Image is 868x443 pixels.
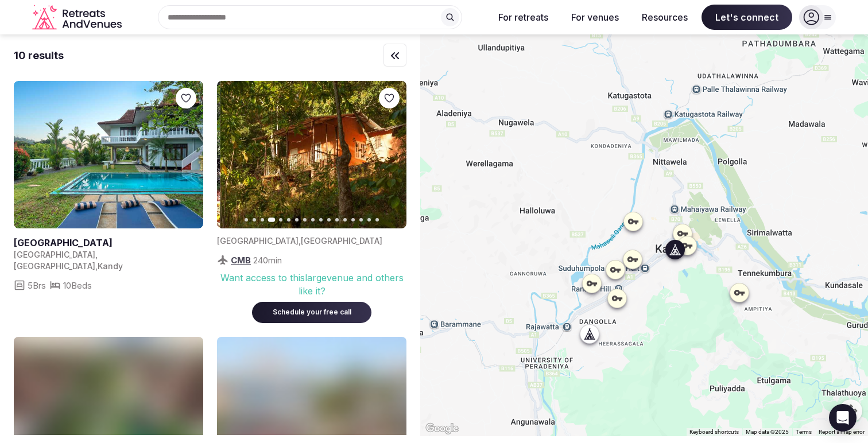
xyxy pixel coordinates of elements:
button: Go to slide 11 [327,218,331,222]
button: Go to slide 15 [359,218,363,222]
a: Open this area in Google Maps (opens a new window) [423,421,461,436]
button: Go to slide 10 [319,218,323,222]
button: For venues [562,5,628,30]
button: Go to slide 5 [279,218,282,222]
span: 240 min [253,254,282,266]
span: Kandy [98,261,123,271]
span: CMB [231,255,251,266]
span: [GEOGRAPHIC_DATA] [217,236,299,246]
button: Go to slide 12 [335,218,339,222]
button: Go to slide 1 [245,218,248,222]
button: Go to slide 8 [303,218,307,222]
span: Let's connect [702,5,792,30]
button: Go to slide 7 [295,218,299,222]
button: Go to slide 16 [367,218,371,222]
span: [GEOGRAPHIC_DATA] [14,250,95,259]
div: 10 results [14,48,64,63]
a: Terms [796,429,812,435]
button: Go to slide 9 [311,218,315,222]
span: , [299,236,301,246]
span: Map data ©2025 [746,429,789,435]
a: View Villa Bisava [14,81,203,228]
span: , [95,250,98,259]
a: View venue [14,236,203,249]
img: Featured image for venue [220,81,410,228]
a: Report a map error [819,429,865,435]
span: , [95,261,98,271]
button: Go to slide 6 [287,218,290,222]
button: Resources [633,5,697,30]
h2: [GEOGRAPHIC_DATA] [14,236,203,249]
button: Go to slide 4 [268,217,276,222]
button: Map camera controls [839,399,862,422]
div: Schedule your free call [266,308,358,317]
button: Keyboard shortcuts [689,428,739,436]
button: Go to slide 13 [343,218,347,222]
span: 10 Beds [63,279,92,292]
div: Want access to this large venue and others like it? [217,271,406,297]
button: Go to slide 14 [351,218,355,222]
span: 5 Brs [28,279,46,292]
img: Google [423,421,461,436]
button: Go to slide 17 [375,218,379,222]
span: [GEOGRAPHIC_DATA] [14,261,95,271]
button: Go to slide 3 [261,218,264,222]
button: For retreats [489,5,557,30]
button: Go to slide 2 [253,218,256,222]
svg: Retreats and Venues company logo [32,5,124,30]
div: Open Intercom Messenger [829,404,857,432]
span: [GEOGRAPHIC_DATA] [301,236,382,246]
a: Schedule your free call [252,305,371,317]
a: Visit the homepage [32,5,124,30]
